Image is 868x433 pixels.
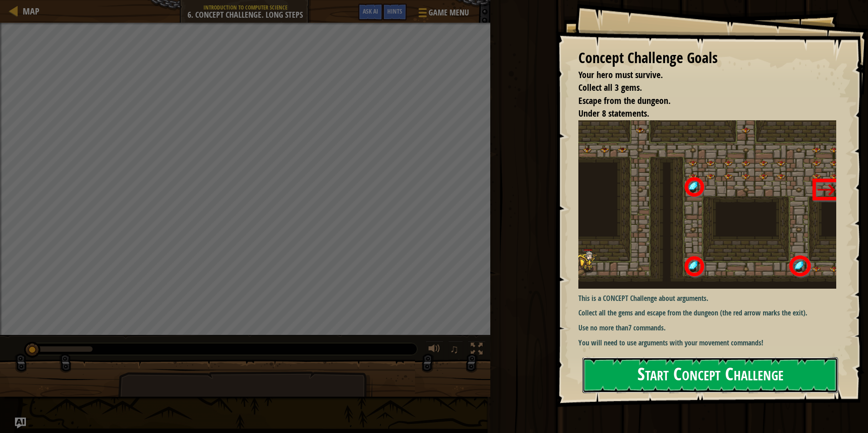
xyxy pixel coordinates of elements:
span: Under 8 statements. [578,107,649,119]
span: Hints [387,7,402,15]
span: Game Menu [429,7,469,19]
p: Use no more than . [578,323,843,333]
button: Start Concept Challenge [582,357,838,393]
span: Collect all 3 gems. [578,81,642,93]
button: ♫ [448,341,464,359]
a: Map [18,5,39,17]
button: Toggle fullscreen [468,341,486,359]
strong: 7 commands [628,323,664,333]
li: Collect all 3 gems. [567,81,834,94]
span: Escape from the dungeon. [578,94,671,107]
button: Game Menu [411,4,474,25]
span: Your hero must survive. [578,69,663,81]
button: Ask AI [15,418,26,428]
li: Under 8 statements. [567,107,834,120]
p: Collect all the gems and escape from the dungeon (the red arrow marks the exit). [578,308,843,318]
button: Adjust volume [425,341,444,359]
li: Your hero must survive. [567,69,834,82]
li: Escape from the dungeon. [567,94,834,108]
p: This is a CONCEPT Challenge about arguments. [578,293,843,304]
img: Asses2 [578,120,843,289]
span: Map [23,5,39,17]
p: You will need to use arguments with your movement commands! [578,338,843,348]
div: Concept Challenge Goals [578,48,836,69]
button: Ask AI [358,4,383,20]
span: ♫ [450,342,459,356]
span: Ask AI [363,7,378,15]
